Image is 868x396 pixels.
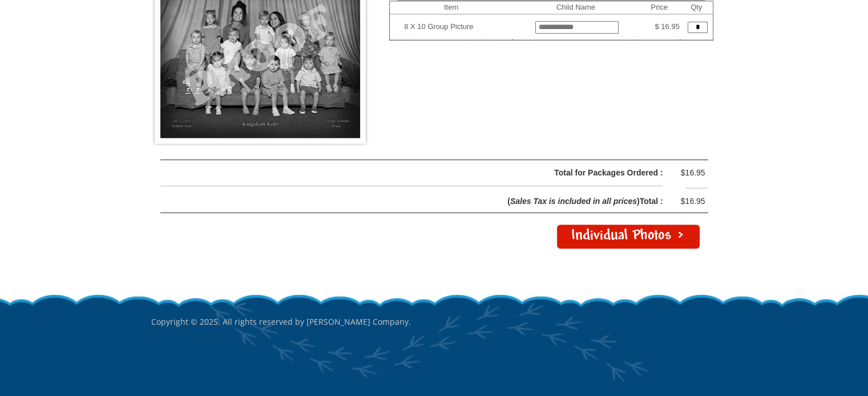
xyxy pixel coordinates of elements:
td: 8 X 10 Group Picture [404,18,512,36]
td: $ 16.95 [639,14,680,40]
th: Price [639,1,680,14]
th: Child Name [512,1,639,14]
div: $16.95 [671,194,705,209]
div: ( ) [161,194,663,209]
div: $16.95 [671,166,705,180]
div: Total for Packages Ordered : [189,166,663,180]
span: Sales Tax is included in all prices [510,197,637,206]
th: Qty [680,1,713,14]
th: Item [390,1,512,14]
p: Copyright © 2025. All rights reserved by [PERSON_NAME] Company. [151,293,717,351]
a: Individual Photos > [557,224,700,248]
span: Total : [640,197,663,206]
